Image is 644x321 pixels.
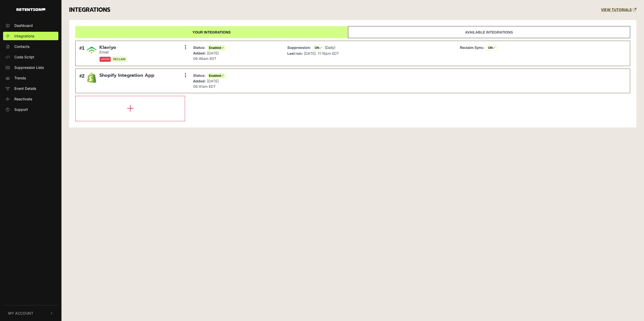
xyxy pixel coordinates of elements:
span: ON [487,45,497,51]
img: Shopify Integration App [87,73,97,83]
a: Dashboard [3,21,58,30]
a: Reactivate [3,95,58,103]
span: GROW [99,57,111,62]
a: Support [3,105,58,114]
strong: Status: [193,45,206,50]
strong: Status: [193,73,206,78]
img: Retention.com [16,8,45,11]
strong: Suppression: [287,45,311,50]
img: Klaviyo [87,45,97,55]
span: (Daily) [325,45,335,50]
strong: Added: [193,51,206,55]
span: Support [14,107,28,112]
span: [DATE] 06:46am EDT [193,51,219,61]
button: My Account [3,305,58,321]
span: Code Script [14,54,34,60]
span: My Account [8,311,33,316]
span: ON [313,45,324,51]
span: Trends [14,75,26,81]
span: Suppression Lists [14,65,44,70]
h3: INTEGRATIONS [69,6,110,14]
span: Shopify Integration App [99,73,154,78]
strong: Last run: [287,51,303,56]
span: Contacts [14,44,29,49]
a: Integrations [3,32,58,40]
a: VIEW TUTORIALS [601,8,636,12]
a: Event Details [3,84,58,93]
small: Email [99,50,127,55]
span: Dashboard [14,23,33,28]
span: Klaviyo [99,45,127,50]
span: Reactivate [14,96,32,102]
a: Your integrations [75,26,348,38]
a: Contacts [3,42,58,51]
a: Suppression Lists [3,63,58,72]
div: #2 [79,73,85,89]
strong: Reclaim Sync: [460,45,484,50]
strong: Added: [193,79,206,83]
a: Code Script [3,53,58,61]
a: Trends [3,74,58,82]
span: Integrations [14,33,34,39]
span: Enabled [208,73,225,78]
div: #1 [79,45,85,62]
span: Event Details [14,86,36,91]
span: Enabled [208,45,225,50]
span: RECLAIM [112,57,127,62]
span: [DATE]. 11:16pm EDT [304,51,339,56]
a: Available integrations [348,26,630,38]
